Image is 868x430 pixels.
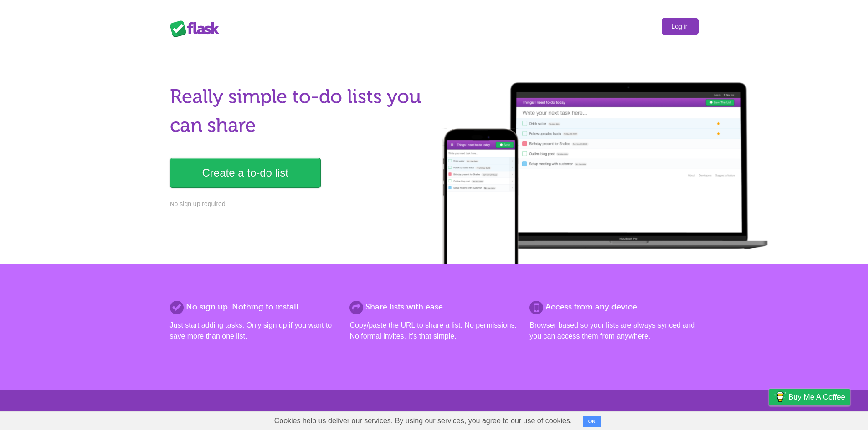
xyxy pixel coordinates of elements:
[170,82,429,140] h1: Really simple to-do lists you can share
[265,412,581,430] span: Cookies help us deliver our services. By using our services, you agree to our use of cookies.
[170,158,321,188] a: Create a to-do list
[662,18,698,35] a: Log in
[788,389,845,405] span: Buy me a coffee
[769,389,850,405] a: Buy me a coffee
[170,199,429,209] p: No sign up required
[170,20,225,37] div: Flask Lists
[349,301,518,313] h2: Share lists with ease.
[170,301,339,313] h2: No sign up. Nothing to install.
[774,389,786,405] img: Buy me a coffee
[583,416,601,427] button: OK
[529,301,698,313] h2: Access from any device.
[349,320,518,342] p: Copy/paste the URL to share a list. No permissions. No formal invites. It's that simple.
[170,320,339,342] p: Just start adding tasks. Only sign up if you want to save more than one list.
[529,320,698,342] p: Browser based so your lists are always synced and you can access them from anywhere.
